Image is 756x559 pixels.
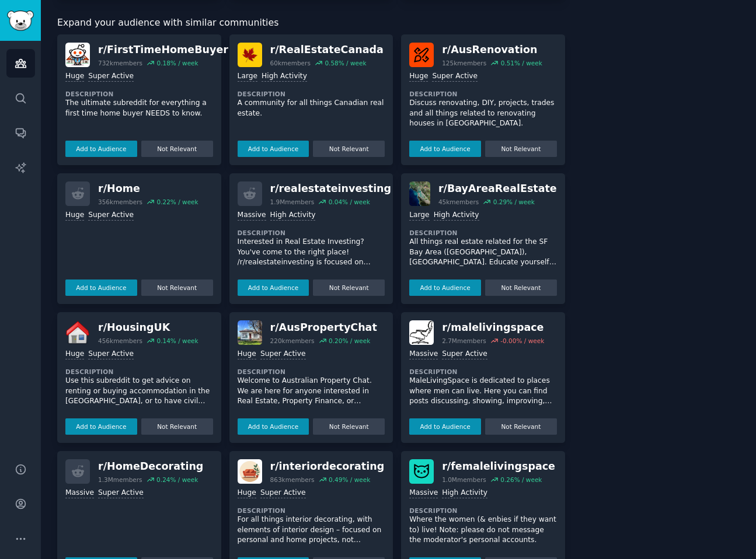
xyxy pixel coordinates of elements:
[238,279,309,296] button: Add to Audience
[65,90,213,98] dt: Description
[65,488,94,499] div: Massive
[238,229,385,237] dt: Description
[409,229,557,237] dt: Description
[238,71,257,82] div: Large
[501,59,542,67] div: 0.51 % / week
[238,141,309,157] button: Add to Audience
[88,210,134,221] div: Super Active
[500,476,542,484] div: 0.26 % / week
[270,210,316,221] div: High Activity
[493,198,535,206] div: 0.29 % / week
[65,320,90,345] img: HousingUK
[409,320,434,345] img: malelivingspace
[98,59,142,67] div: 732k members
[329,337,370,345] div: 0.20 % / week
[7,11,34,31] img: GummySearch logo
[442,337,486,345] div: 2.7M members
[500,337,544,345] div: -0.00 % / week
[238,506,385,515] dt: Description
[442,459,555,474] div: r/ femalelivingspace
[238,418,309,435] button: Add to Audience
[98,43,228,57] div: r/ FirstTimeHomeBuyer
[98,181,198,196] div: r/ Home
[156,198,198,206] div: 0.22 % / week
[65,210,84,221] div: Huge
[409,349,438,360] div: Massive
[409,368,557,376] dt: Description
[409,141,481,157] button: Add to Audience
[485,279,557,296] button: Not Relevant
[238,515,385,546] p: For all things interior decorating, with elements of interior design – focused on personal and ho...
[313,141,385,157] button: Not Relevant
[238,488,256,499] div: Huge
[270,320,377,335] div: r/ AusPropertyChat
[409,418,481,435] button: Add to Audience
[238,320,262,345] img: AusPropertyChat
[262,71,307,82] div: High Activity
[98,459,203,474] div: r/ HomeDecorating
[156,476,198,484] div: 0.24 % / week
[409,459,434,484] img: femalelivingspace
[65,279,137,296] button: Add to Audience
[98,337,142,345] div: 456k members
[313,418,385,435] button: Not Relevant
[65,71,84,82] div: Huge
[238,90,385,98] dt: Description
[409,43,434,67] img: AusRenovation
[238,376,385,407] p: Welcome to Australian Property Chat. We are here for anyone interested in Real Estate, Property F...
[409,376,557,407] p: MaleLivingSpace is dedicated to places where men can live. Here you can find posts discussing, sh...
[313,279,385,296] button: Not Relevant
[156,337,198,345] div: 0.14 % / week
[238,368,385,376] dt: Description
[485,418,557,435] button: Not Relevant
[238,210,266,221] div: Massive
[438,198,479,206] div: 45k members
[270,181,392,196] div: r/ realestateinvesting
[270,198,315,206] div: 1.9M members
[409,506,557,515] dt: Description
[260,488,306,499] div: Super Active
[442,476,486,484] div: 1.0M members
[238,98,385,118] p: A community for all things Canadian real estate.
[442,59,486,67] div: 125k members
[57,16,278,30] span: Expand your audience with similar communities
[98,320,198,335] div: r/ HousingUK
[238,43,262,67] img: RealEstateCanada
[98,488,144,499] div: Super Active
[65,43,90,67] img: FirstTimeHomeBuyer
[438,181,557,196] div: r/ BayAreaRealEstate
[141,418,213,435] button: Not Relevant
[238,459,262,484] img: interiordecorating
[329,198,370,206] div: 0.04 % / week
[238,237,385,268] p: Interested in Real Estate Investing? You've come to the right place! /r/realestateinvesting is fo...
[442,43,542,57] div: r/ AusRenovation
[270,337,315,345] div: 220k members
[141,141,213,157] button: Not Relevant
[409,488,438,499] div: Massive
[65,349,84,360] div: Huge
[409,71,428,82] div: Huge
[442,349,487,360] div: Super Active
[98,476,142,484] div: 1.3M members
[325,59,366,67] div: 0.58 % / week
[270,43,384,57] div: r/ RealEstateCanada
[409,515,557,546] p: Where the women (& enbies if they want to) live! Note: please do not message the moderator's pers...
[442,320,544,335] div: r/ malelivingspace
[409,181,430,206] img: BayAreaRealEstate
[329,476,370,484] div: 0.49 % / week
[270,459,385,474] div: r/ interiordecorating
[65,141,137,157] button: Add to Audience
[238,349,256,360] div: Huge
[409,210,429,221] div: Large
[485,141,557,157] button: Not Relevant
[409,90,557,98] dt: Description
[65,98,213,118] p: The ultimate subreddit for everything a first time home buyer NEEDS to know.
[88,71,134,82] div: Super Active
[98,198,142,206] div: 356k members
[65,368,213,376] dt: Description
[270,59,311,67] div: 60k members
[156,59,198,67] div: 0.18 % / week
[260,349,306,360] div: Super Active
[65,376,213,407] p: Use this subreddit to get advice on renting or buying accommodation in the [GEOGRAPHIC_DATA], or ...
[270,476,315,484] div: 863k members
